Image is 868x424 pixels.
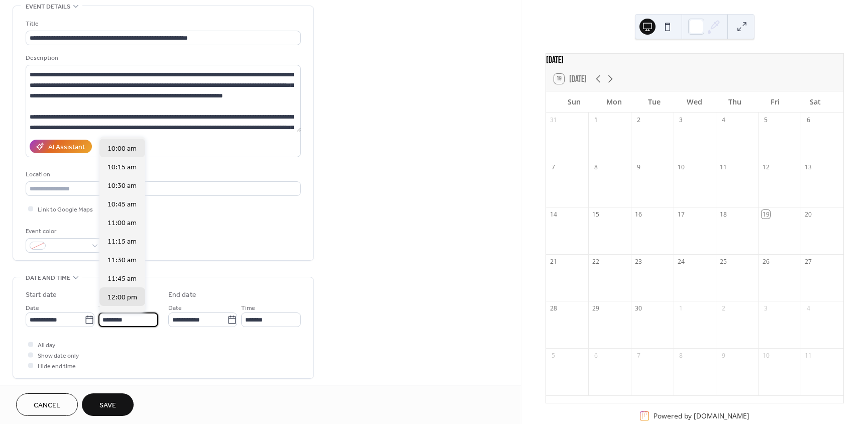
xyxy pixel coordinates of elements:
div: 3 [762,304,770,313]
div: Location [26,169,299,180]
div: End date [168,290,196,300]
span: 11:15 am [107,237,137,247]
div: 20 [804,210,813,219]
div: 11 [719,163,728,171]
div: 9 [719,352,728,360]
span: Time [241,303,255,313]
span: 10:15 am [107,162,137,173]
button: AI Assistant [30,140,92,153]
div: 22 [592,257,600,266]
span: 10:45 am [107,199,137,210]
div: 15 [592,210,600,219]
div: 3 [677,116,685,124]
div: 6 [592,352,600,360]
button: Save [82,393,134,416]
div: 29 [592,304,600,313]
div: Sat [795,91,835,112]
button: Cancel [16,393,78,416]
div: 24 [677,257,685,266]
div: 7 [549,163,558,171]
span: Cancel [34,400,60,411]
div: 12 [762,163,770,171]
div: 18 [719,210,728,219]
div: 26 [762,257,770,266]
div: Fri [755,91,795,112]
span: Event details [26,2,70,12]
div: Wed [675,91,715,112]
div: Tue [634,91,675,112]
div: 5 [762,116,770,124]
div: Title [26,19,299,29]
span: All day [38,340,55,351]
div: AI Assistant [48,142,85,153]
div: Sun [554,91,594,112]
div: Event color [26,226,101,237]
div: 10 [677,163,685,171]
span: Link to Google Maps [38,204,93,215]
div: [DATE] [546,54,843,67]
div: 4 [804,304,813,313]
span: 10:30 am [107,181,137,191]
div: 11 [804,352,813,360]
div: 8 [677,352,685,360]
span: Date [168,303,182,313]
span: Date and time [26,273,70,283]
span: Save [99,400,116,411]
div: 25 [719,257,728,266]
span: Hide end time [38,361,76,372]
div: Description [26,53,299,63]
div: 1 [677,304,685,313]
div: 21 [549,257,558,266]
span: 11:45 am [107,274,137,284]
div: 23 [634,257,643,266]
div: 9 [634,163,643,171]
span: 12:00 pm [107,292,137,303]
div: Mon [594,91,634,112]
div: 17 [677,210,685,219]
div: 30 [634,304,643,313]
div: 19 [762,210,770,219]
div: Start date [26,290,57,300]
div: 1 [592,116,600,124]
div: 5 [549,352,558,360]
div: 31 [549,116,558,124]
div: Powered by [654,411,749,420]
div: 28 [549,304,558,313]
span: 11:00 am [107,218,137,229]
span: 10:00 am [107,144,137,154]
div: 4 [719,116,728,124]
div: Thu [715,91,755,112]
div: 2 [719,304,728,313]
div: 27 [804,257,813,266]
div: 13 [804,163,813,171]
span: 12:15 pm [107,311,137,322]
div: 6 [804,116,813,124]
div: 2 [634,116,643,124]
span: Show date only [38,351,79,361]
div: 14 [549,210,558,219]
span: Date [26,303,39,313]
div: 8 [592,163,600,171]
div: 7 [634,352,643,360]
a: [DOMAIN_NAME] [694,411,749,420]
div: 16 [634,210,643,219]
span: 11:30 am [107,255,137,266]
div: 10 [762,352,770,360]
span: Time [98,303,113,313]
